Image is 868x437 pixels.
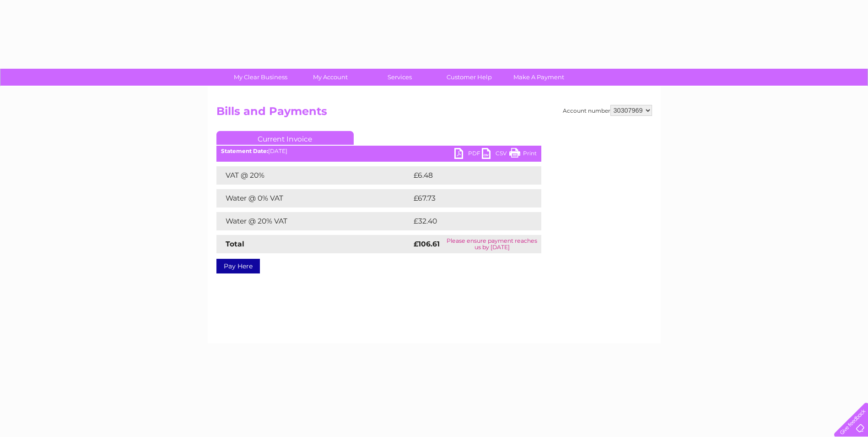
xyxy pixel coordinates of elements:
[216,131,354,145] a: Current Invoice
[223,69,298,86] a: My Clear Business
[411,166,520,185] td: £6.48
[443,235,541,253] td: Please ensure payment reaches us by [DATE]
[216,212,411,230] td: Water @ 20% VAT
[216,148,541,154] div: [DATE]
[226,240,244,248] strong: Total
[292,69,368,86] a: My Account
[216,166,411,185] td: VAT @ 20%
[216,105,652,122] h2: Bills and Payments
[411,212,523,230] td: £32.40
[414,240,440,248] strong: £106.61
[216,259,260,273] a: Pay Here
[216,189,411,208] td: Water @ 0% VAT
[563,105,652,116] div: Account number
[509,148,537,161] a: Print
[411,189,522,208] td: £67.73
[501,69,577,86] a: Make A Payment
[362,69,437,86] a: Services
[482,148,509,161] a: CSV
[221,147,268,154] b: Statement Date:
[431,69,507,86] a: Customer Help
[454,148,482,161] a: PDF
